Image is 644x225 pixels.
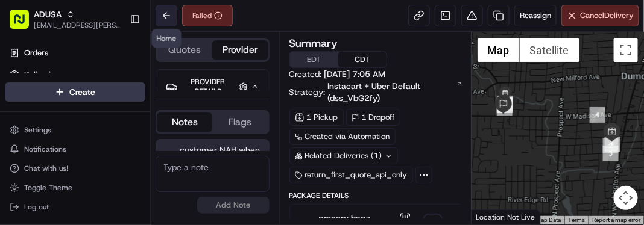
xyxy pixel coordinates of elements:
[24,125,51,135] span: Settings
[85,135,146,145] a: Powered byPylon
[289,167,413,183] div: return_first_quote_api_only
[34,20,120,30] button: [EMAIL_ADDRESS][PERSON_NAME][DOMAIN_NAME]
[346,109,400,126] div: 1 Dropoff
[478,38,520,62] button: Show street map
[289,80,464,104] div: Strategy:
[157,112,212,132] button: Notes
[328,80,464,104] a: Instacart + Uber Default (dss_VbG2fy)
[319,212,371,224] span: grocery bags
[5,5,125,34] button: ADUSA[EMAIL_ADDRESS][PERSON_NAME][DOMAIN_NAME]
[5,122,145,138] button: Settings
[472,209,541,224] div: Location Not Live
[34,8,62,20] button: ADUSA
[5,141,145,158] button: Notifications
[289,191,464,200] div: Package Details
[41,115,198,127] div: Start new chat
[24,48,48,58] span: Orders
[24,69,58,80] span: Deliveries
[592,217,640,223] a: Report a map error
[182,5,233,26] button: Failed
[12,48,219,67] p: Welcome 👋
[205,119,219,133] button: Start new chat
[120,136,146,145] span: Pylon
[157,40,212,60] button: Quotes
[165,144,260,204] span: customer NAH when driver arrived for delivery, sending over to CC for cancel/re-schedule
[12,12,36,36] img: Nash
[328,80,456,104] span: Instacart + Uber Default (dss_VbG2fy)
[535,216,561,224] button: Map Data
[520,38,579,62] button: Show satellite imagery
[590,107,605,123] div: 4
[69,86,95,98] span: Create
[31,78,217,90] input: Got a question? Start typing here...
[24,164,68,173] span: Chat with us!
[5,82,145,102] button: Create
[324,69,386,79] span: [DATE] 7:05 AM
[5,160,145,177] button: Chat with us!
[5,65,145,84] a: Deliveries
[289,38,338,49] h3: Summary
[212,112,268,132] button: Flags
[212,40,268,60] button: Provider
[12,115,34,137] img: 1736555255976-a54dd68f-1ca7-489b-9aae-adbdc363a1c4
[152,29,182,48] div: Home
[605,137,620,152] div: 1
[614,38,638,62] button: Toggle fullscreen view
[289,68,386,80] span: Created:
[289,147,398,164] div: Related Deliveries (1)
[290,52,338,67] button: EDT
[24,202,49,212] span: Log out
[561,5,639,26] button: CancelDelivery
[24,144,66,154] span: Notifications
[41,127,153,137] div: We're available if you need us!
[24,183,72,193] span: Toggle Theme
[514,5,557,26] button: Reassign
[5,179,145,196] button: Toggle Theme
[289,128,396,145] a: Created via Automation
[191,77,225,96] span: Provider Details
[5,43,145,63] a: Orders
[568,217,585,223] a: Terms (opens in new tab)
[338,52,387,67] button: CDT
[614,186,638,210] button: Map camera controls
[475,209,514,224] a: Open this area in Google Maps (opens a new window)
[603,146,619,161] div: 3
[520,10,551,21] span: Reassign
[5,199,145,215] button: Log out
[475,209,514,224] img: Google
[289,109,344,126] div: 1 Pickup
[166,75,259,99] button: Provider Details
[580,10,634,21] span: Cancel Delivery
